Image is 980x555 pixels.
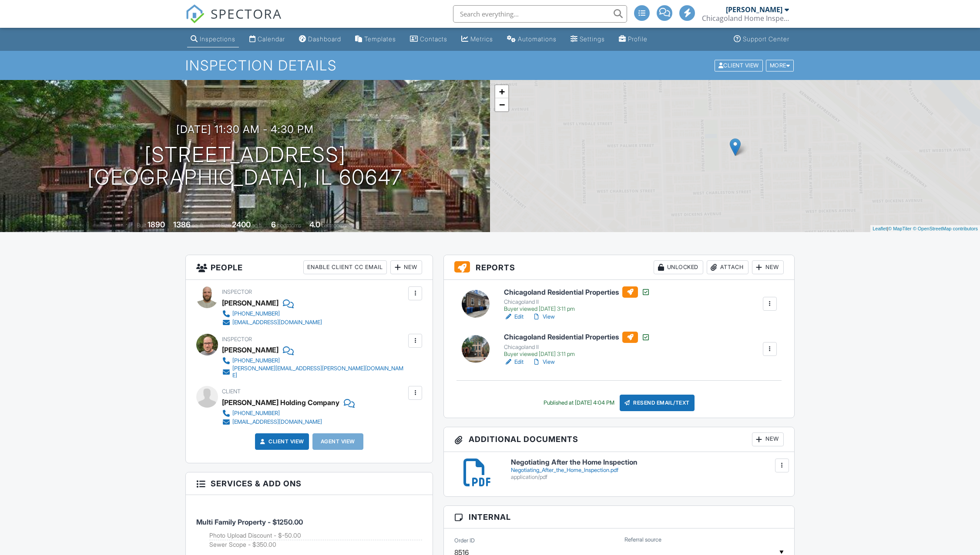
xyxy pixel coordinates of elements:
[364,35,396,43] div: Templates
[752,260,784,274] div: New
[888,226,912,231] a: © MapTiler
[714,62,765,68] a: Client View
[232,310,280,317] div: [PHONE_NUMBER]
[454,536,475,544] label: Order ID
[628,35,648,43] div: Profile
[913,226,978,231] a: © OpenStreetMap contributors
[511,467,784,474] div: Negotiating_After_the_Home_Inspection.pdf
[148,220,165,229] div: 1890
[222,365,406,379] a: [PERSON_NAME][EMAIL_ADDRESS][PERSON_NAME][DOMAIN_NAME]
[504,286,650,312] a: Chicagoland Residential Properties Chicagoland II Buyer viewed [DATE] 3:11 pm
[187,31,239,47] a: Inspections
[511,474,784,481] div: application/pdf
[504,299,650,306] div: Chicagoland II
[176,123,314,135] h3: [DATE] 11:30 am - 4:30 pm
[295,31,345,47] a: Dashboard
[222,289,252,295] span: Inspector
[580,35,605,43] div: Settings
[309,220,320,229] div: 4.0
[544,399,614,406] div: Published at [DATE] 4:04 PM
[185,4,205,23] img: The Best Home Inspection Software - Spectora
[511,459,784,466] h6: Negotiating After the Home Inspection
[504,286,650,298] h6: Chicagoland Residential Properties
[200,35,235,43] div: Inspections
[232,419,322,425] div: [EMAIL_ADDRESS][DOMAIN_NAME]
[707,260,748,274] div: Attach
[615,31,651,47] a: Company Profile
[444,506,794,528] h3: Internal
[458,31,497,47] a: Metrics
[222,396,339,409] div: [PERSON_NAME] Holding Company
[222,356,406,365] a: [PHONE_NUMBER]
[232,410,280,417] div: [PHONE_NUMBER]
[420,35,447,43] div: Contacts
[271,220,276,229] div: 6
[504,358,524,366] a: Edit
[352,31,399,47] a: Templates
[532,312,555,321] a: View
[232,365,406,379] div: [PERSON_NAME][EMAIL_ADDRESS][PERSON_NAME][DOMAIN_NAME]
[192,222,204,229] span: sq. ft.
[654,260,703,274] div: Unlocked
[252,222,263,229] span: sq.ft.
[137,222,146,229] span: Built
[495,98,508,111] a: Zoom out
[715,60,763,71] div: Client View
[222,336,252,342] span: Inspector
[504,312,524,321] a: Edit
[277,222,301,229] span: bedrooms
[222,296,279,309] div: [PERSON_NAME]
[222,388,241,395] span: Client
[196,518,303,526] span: Multi Family Property - $1250.00
[222,409,348,418] a: [PHONE_NUMBER]
[504,306,650,312] div: Buyer viewed [DATE] 3:11 pm
[232,357,280,364] div: [PHONE_NUMBER]
[702,14,789,23] div: Chicagoland Home Inspectors, Inc.
[222,318,322,327] a: [EMAIL_ADDRESS][DOMAIN_NAME]
[624,536,661,544] label: Referral source
[567,31,608,47] a: Settings
[308,35,341,43] div: Dashboard
[87,143,403,189] h1: [STREET_ADDRESS] [GEOGRAPHIC_DATA], IL 60647
[222,418,348,426] a: [EMAIL_ADDRESS][DOMAIN_NAME]
[209,540,422,549] li: Add on: Sewer Scope
[185,58,795,73] h1: Inspection Details
[211,4,282,23] span: SPECTORA
[503,31,560,47] a: Automations (Advanced)
[495,85,508,98] a: Zoom in
[258,35,285,43] div: Calendar
[390,260,422,274] div: New
[504,351,650,358] div: Buyer viewed [DATE] 3:11 pm
[222,343,279,356] div: [PERSON_NAME]
[212,222,231,229] span: Lot Size
[258,437,304,446] a: Client View
[730,31,793,47] a: Support Center
[511,459,784,481] a: Negotiating After the Home Inspection Negotiating_After_the_Home_Inspection.pdf application/pdf
[173,220,191,229] div: 1386
[246,31,289,47] a: Calendar
[406,31,451,47] a: Contacts
[444,427,794,452] h3: Additional Documents
[232,319,322,326] div: [EMAIL_ADDRESS][DOMAIN_NAME]
[444,255,794,280] h3: Reports
[518,35,557,43] div: Automations
[232,220,251,229] div: 2400
[504,344,650,351] div: Chicagoland II
[870,225,980,233] div: |
[873,226,887,231] a: Leaflet
[743,35,789,43] div: Support Center
[470,35,493,43] div: Metrics
[222,309,322,318] a: [PHONE_NUMBER]
[185,12,282,30] a: SPECTORA
[209,531,422,540] li: Add on: Photo Upload Discount
[726,5,782,14] div: [PERSON_NAME]
[532,358,555,366] a: View
[620,395,695,411] div: Resend Email/Text
[322,222,346,229] span: bathrooms
[752,432,784,446] div: New
[453,5,627,23] input: Search everything...
[186,255,433,280] h3: People
[303,260,387,274] div: Enable Client CC Email
[504,332,650,358] a: Chicagoland Residential Properties Chicagoland II Buyer viewed [DATE] 3:11 pm
[186,472,433,495] h3: Services & Add ons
